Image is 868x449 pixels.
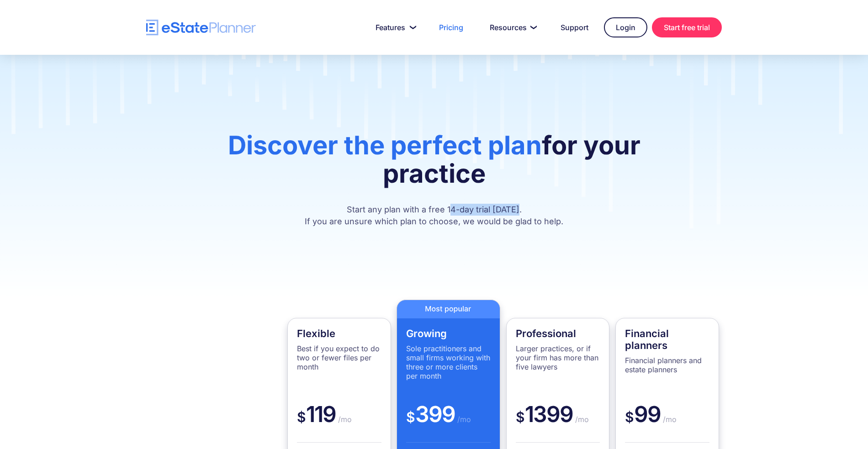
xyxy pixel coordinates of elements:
[661,415,677,424] span: /mo
[516,401,600,443] div: 1399
[516,344,600,371] p: Larger practices, or if your firm has more than five lawyers
[406,401,491,443] div: 399
[406,409,415,425] span: $
[428,18,474,37] a: Pricing
[297,409,306,425] span: $
[652,17,722,37] a: Start free trial
[516,328,600,339] h4: Professional
[406,328,491,339] h4: Growing
[604,17,647,37] a: Login
[297,344,381,371] p: Best if you expect to do two or fewer files per month
[625,401,709,443] div: 99
[625,356,709,374] p: Financial planners and estate planners
[187,204,681,227] p: Start any plan with a free 14-day trial [DATE]. If you are unsure which plan to choose, we would ...
[516,409,525,425] span: $
[550,18,599,37] a: Support
[455,415,471,424] span: /mo
[336,415,352,424] span: /mo
[625,409,634,425] span: $
[297,401,381,443] div: 119
[187,131,681,197] h1: for your practice
[573,415,589,424] span: /mo
[365,18,423,37] a: Features
[406,344,491,380] p: Sole practitioners and small firms working with three or more clients per month
[146,20,256,36] a: home
[625,328,709,351] h4: Financial planners
[297,328,381,339] h4: Flexible
[479,18,545,37] a: Resources
[228,130,542,161] span: Discover the perfect plan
